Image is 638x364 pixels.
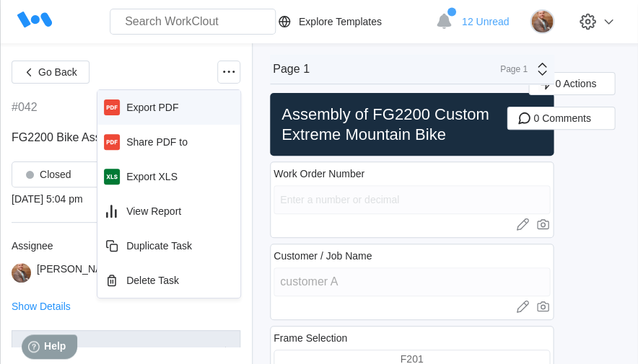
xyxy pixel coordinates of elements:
[533,113,590,123] span: 0 Comments
[38,67,77,77] span: Go Back
[274,250,372,262] div: Customer / Job Name
[555,79,596,89] span: 0 Actions
[276,13,428,30] a: Explore Templates
[12,131,191,143] span: FG2200 Bike Assembly Steps Task
[126,240,192,252] div: Duplicate Task
[274,185,550,214] input: Enter a number or decimal
[12,263,31,283] img: Suit_Brick.jpg
[491,64,528,74] div: Page 1
[274,332,347,344] div: Frame Selection
[19,164,71,185] div: Closed
[462,16,509,27] span: 12 Unread
[126,102,178,113] div: Export PDF
[507,107,615,130] button: 0 Comments
[12,301,71,311] button: Show Details
[528,72,615,95] button: 0 Actions
[12,61,89,84] button: Go Back
[37,263,141,283] div: [PERSON_NAME] Hair
[273,63,310,76] div: Page 1
[530,9,554,34] img: Suit_Brick.jpg
[276,105,548,144] h2: Assembly of FG2200 Custom Extreme Mountain Bike
[126,275,179,286] div: Delete Task
[12,101,38,114] div: #042
[12,240,240,252] div: Assignee
[126,205,181,217] div: View Report
[274,267,550,296] input: Type here...
[274,168,364,179] div: Work Order Number
[299,16,382,27] div: Explore Templates
[12,193,240,205] div: [DATE] 5:04 pm
[126,136,188,148] div: Share PDF to
[126,171,178,182] div: Export XLS
[110,9,276,35] input: Search WorkClout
